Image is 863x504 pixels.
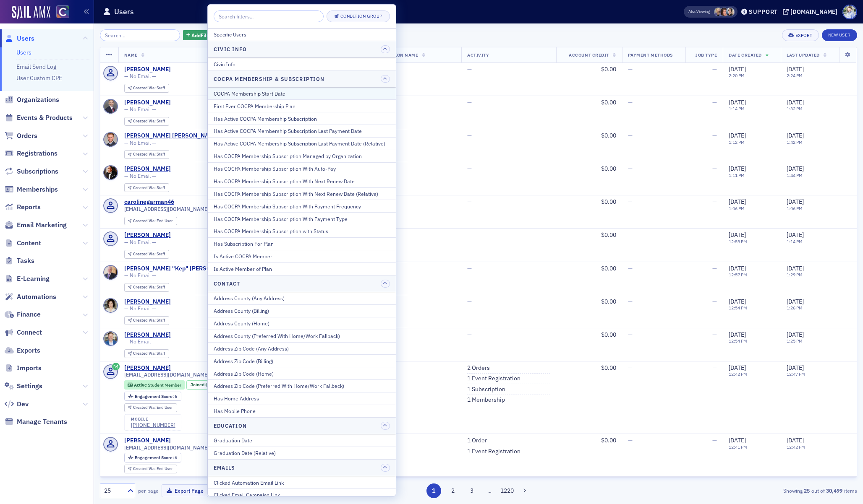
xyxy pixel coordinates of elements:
div: Has COCPA Membership Subscription With Next Renew Date [214,177,390,185]
button: Address County (Home) [208,317,396,330]
time: 1:32 PM [787,106,803,112]
a: [PERSON_NAME] "Kep" [PERSON_NAME] [124,265,236,273]
div: Staff [133,86,165,91]
span: [DATE] [787,364,804,372]
a: [PERSON_NAME] [124,364,171,372]
button: Clicked Automation Email Link [208,476,396,488]
span: Reports [17,203,41,212]
div: End User [133,219,173,223]
span: Created Via : [133,284,157,290]
button: AddFilter [183,30,217,41]
div: USR-14069639 [172,100,357,106]
div: Created Via: Staff [124,283,169,292]
span: [DATE] [729,198,746,205]
span: Connect [17,328,42,337]
div: Specific Users [214,31,390,38]
div: USR-14069637 [172,166,357,172]
span: [DATE] [787,65,804,73]
span: Dev [17,400,29,409]
div: Graduation Date (Relative) [214,449,390,457]
span: Account Credit [569,52,609,58]
span: — No Email — [124,140,156,146]
div: USR-14069718 [172,67,357,73]
a: Subscriptions [5,167,58,176]
button: Has Active COCPA Membership Subscription [208,112,396,125]
div: Has COCPA Membership Subscription With Next Renew Date (Relative) [214,190,390,197]
a: [PERSON_NAME] [PERSON_NAME] [124,132,219,140]
div: Created Via: Staff [124,150,169,159]
button: 1220 [500,483,515,498]
span: Created Via : [133,351,157,356]
span: — [467,198,472,205]
div: First Ever COCPA Membership Plan [214,102,390,110]
div: Has Mobile Phone [214,407,390,415]
span: [DATE] [729,265,746,272]
span: Users [17,34,34,43]
a: [PERSON_NAME] [124,66,171,73]
span: — [712,165,717,172]
span: Memberships [17,185,58,194]
div: USR-14068960 [172,366,357,371]
span: Orders [17,131,37,140]
span: $0.00 [601,298,616,305]
a: Content [5,239,41,248]
div: Has Home Address [214,395,390,402]
span: — No Email — [124,73,156,79]
span: $0.00 [601,331,616,338]
button: 2 [445,483,460,498]
span: Pamela Galey-Coleman [726,8,735,16]
span: — [467,298,472,305]
a: Imports [5,364,42,373]
button: 1 [426,483,441,498]
div: Has COCPA Membership Subscription Managed by Organization [214,152,390,160]
div: Staff [133,285,165,290]
span: Job Type [695,52,717,58]
button: Is Active COCPA Member [208,250,396,262]
span: [DATE] [787,165,804,172]
span: Imports [17,364,42,373]
time: 1:14 PM [729,106,745,112]
a: [PERSON_NAME] [124,437,171,444]
a: Connect [5,328,42,337]
div: USR-14069613 [172,299,357,305]
span: $0.00 [601,99,616,106]
div: [PERSON_NAME] [124,99,171,107]
div: Has COCPA Membership Subscription With Payment Type [214,215,390,223]
span: — [628,298,633,305]
span: — [628,364,633,372]
time: 12:59 PM [729,239,747,244]
span: Viewing [688,9,710,15]
a: Users [5,34,34,43]
div: Address County (Billing) [214,307,390,314]
div: Staff [133,351,165,356]
span: — [628,231,633,239]
button: Has Active COCPA Membership Subscription Last Payment Date (Relative) [208,137,396,150]
span: — [712,364,717,372]
button: [DOMAIN_NAME] [783,9,840,15]
span: [DATE] [729,99,746,106]
span: [DATE] [729,298,746,305]
div: Address Zip Code (Billing) [214,357,390,365]
time: 1:25 PM [787,338,803,344]
span: E-Learning [17,274,50,283]
a: Memberships [5,185,58,194]
button: Has Subscription For Plan [208,237,396,250]
a: Exports [5,346,40,355]
span: — [628,132,633,139]
h4: Contact [214,280,241,287]
time: 1:14 PM [787,239,803,244]
button: Has COCPA Membership Subscription With Next Renew Date (Relative) [208,187,396,200]
input: Search… [100,29,180,41]
div: USR-14069623 [172,233,357,238]
time: 1:06 PM [729,205,745,211]
input: Search filters... [214,10,324,22]
span: — [712,99,717,106]
span: Created Via : [133,317,157,323]
span: $0.00 [601,165,616,172]
div: USR-14069635 [175,200,357,205]
span: [DATE] [787,298,804,305]
div: Has COCPA Membership Subscription With Payment Frequency [214,203,390,210]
